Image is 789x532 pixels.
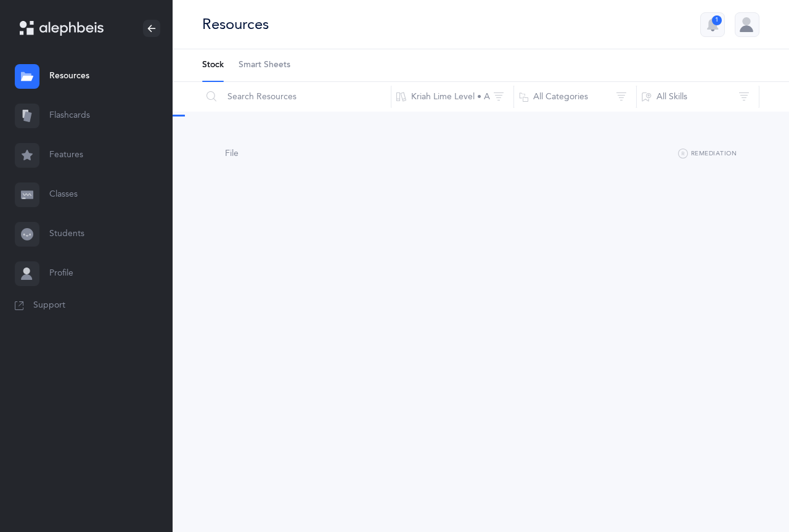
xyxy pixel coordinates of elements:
[239,59,290,72] span: Smart Sheets
[202,82,391,112] input: Search Resources
[225,149,239,158] span: File
[391,82,514,112] button: Kriah Lime Level • A
[678,147,737,162] button: Remediation
[700,12,725,37] button: 1
[636,82,759,112] button: All Skills
[712,15,722,25] div: 1
[513,82,637,112] button: All Categories
[33,300,65,312] span: Support
[202,14,269,35] div: Resources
